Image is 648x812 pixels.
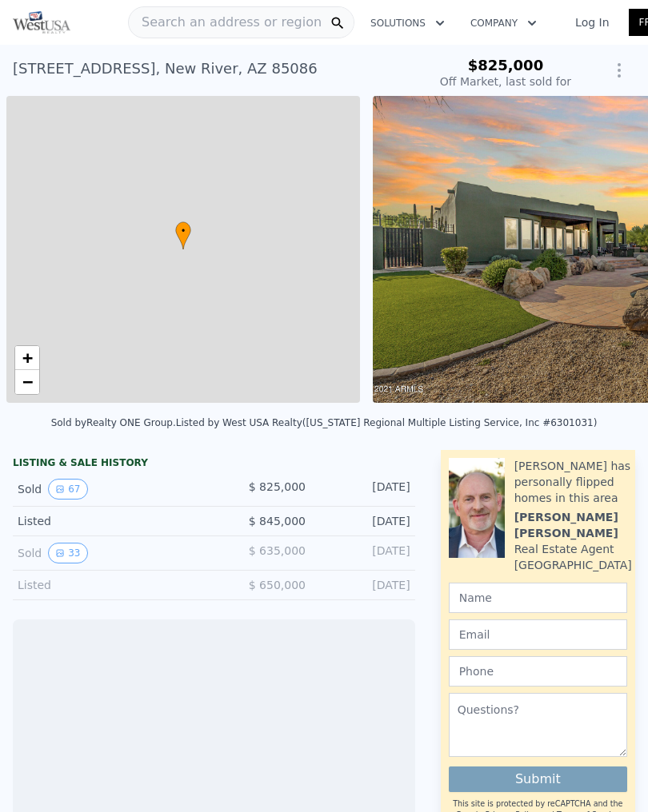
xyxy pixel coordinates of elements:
div: Sold by Realty ONE Group . [51,417,176,428]
div: Sold [18,543,201,563]
div: Real Estate Agent [514,541,614,557]
div: • [175,221,191,249]
button: View historical data [48,479,87,500]
div: [DATE] [318,479,410,500]
button: Company [458,9,550,38]
img: Pellego [13,11,70,34]
div: [DATE] [318,513,410,529]
div: Listed [18,513,201,529]
div: Sold [18,479,201,500]
button: Show Options [603,54,635,86]
span: • [175,224,191,238]
span: $ 650,000 [249,579,306,591]
input: Phone [449,656,627,687]
span: − [22,372,33,392]
input: Email [449,619,627,650]
div: LISTING & SALE HISTORY [13,456,415,472]
button: View historical data [48,543,87,563]
a: Zoom in [15,346,39,370]
div: [DATE] [318,543,410,563]
span: Search an address or region [129,13,322,32]
button: Solutions [358,9,458,38]
span: $825,000 [468,57,544,74]
input: Name [449,583,627,613]
span: + [22,348,33,368]
span: $ 635,000 [249,544,306,557]
a: Zoom out [15,370,39,394]
div: [STREET_ADDRESS] , New River , AZ 85086 [13,58,318,80]
span: $ 845,000 [249,515,306,527]
div: Listed by West USA Realty ([US_STATE] Regional Multiple Listing Service, Inc #6301031) [176,417,598,428]
div: [PERSON_NAME] has personally flipped homes in this area [514,458,632,506]
span: $ 825,000 [249,480,306,493]
button: Submit [449,766,627,792]
div: [PERSON_NAME] [PERSON_NAME] [514,509,632,541]
div: Listed [18,577,201,593]
div: [DATE] [318,577,410,593]
a: Log In [556,14,628,30]
div: Off Market, last sold for [440,74,571,90]
div: [GEOGRAPHIC_DATA] [514,557,632,573]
